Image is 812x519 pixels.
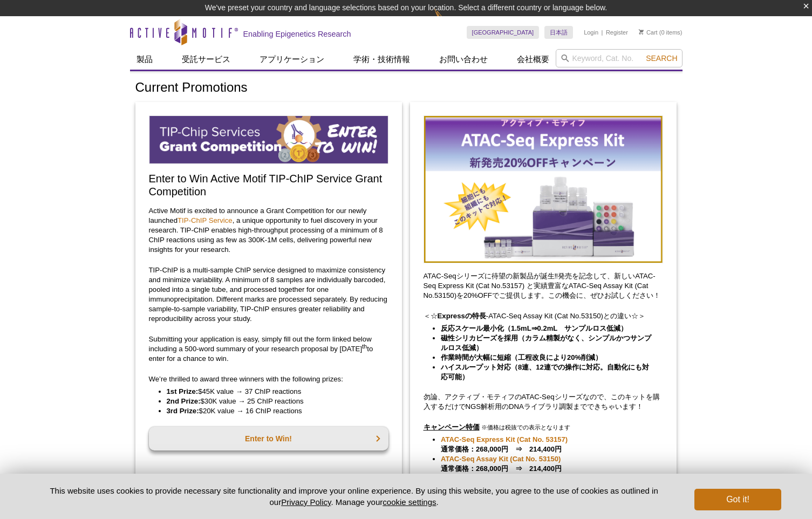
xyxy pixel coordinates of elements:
[167,397,378,406] li: $30K value → 25 ChIP reactions
[434,8,463,33] img: Change Here
[167,387,378,397] li: $45K value → 37 ChIP reactions
[253,49,331,70] a: アプリケーション
[441,324,627,332] strong: 反応スケール最小化（1.5mL⇒0.2mL サンプルロス低減）
[135,80,677,96] h1: Current Promotions
[510,49,556,70] a: 会社概要
[424,115,663,263] img: Save on ATAC-Seq Kits
[31,485,677,508] p: This website uses cookies to provide necessary site functionality and improve your online experie...
[646,54,677,63] span: Search
[243,29,351,39] h2: Enabling Epigenetics Research
[441,435,568,445] a: ATAC-Seq Express Kit (Cat No. 53157)
[149,265,388,324] p: TIP-ChIP is a multi-sample ChIP service designed to maximize consistency and minimize variability...
[424,271,663,301] p: ATAC-Seqシリーズに待望の新製品が誕生‼発売を記念して、新しいATAC-Seq Express Kit (Cat No.53157) と実績豊富なATAC-Seq Assay Kit (C...
[130,49,159,70] a: 製品
[556,49,683,67] input: Keyword, Cat. No.
[441,435,568,453] strong: 通常価格：268,000円 ⇒ 214,400円
[441,363,649,381] strong: ハイスループット対応（8連、12連での操作に対応。自動化にも対応可能）
[167,397,201,405] strong: 2nd Prize:
[544,26,573,39] a: 日本語
[149,427,388,450] a: Enter to Win!
[178,216,233,224] a: TIP-ChIP Service
[167,387,199,395] strong: 1st Prize:
[606,29,628,36] a: Register
[149,206,388,255] p: Active Motif is excited to announce a Grant Competition for our newly launched , a unique opportu...
[441,353,602,361] strong: 作業時間が大幅に短縮（工程改良により20%削減）
[438,312,486,320] strong: Expressの特長
[639,29,644,35] img: Your Cart
[639,29,658,36] a: Cart
[167,406,378,416] li: $20K value → 16 ChIP reactions
[602,26,603,39] li: |
[694,489,781,510] button: Got it!
[441,454,561,464] a: ATAC-Seq Assay Kit (Cat No. 53150)
[584,29,598,36] a: Login
[175,49,237,70] a: 受託サービス
[467,26,540,39] a: [GEOGRAPHIC_DATA]
[441,334,651,352] strong: 磁性シリカビーズを採用（カラム精製がなく、シンプルかつサンプルロス低減）
[643,53,680,63] button: Search
[441,455,562,473] strong: 通常価格：268,000円 ⇒ 214,400円
[383,497,436,507] button: cookie settings
[149,115,388,164] img: TIP-ChIP Service Grant Competition
[281,497,331,507] a: Privacy Policy
[362,343,367,349] sup: th
[149,374,388,384] p: We’re thrilled to award three winners with the following prizes:
[433,49,494,70] a: お問い合わせ
[424,392,663,412] p: 勿論、アクティブ・モティフのATAC-Seqシリーズなので、このキットを購入するだけでNGS解析用のDNAライブラリ調製までできちゃいます！
[424,311,663,321] p: ＜☆ -ATAC-Seq Assay Kit (Cat No.53150)との違い☆＞
[167,407,199,415] strong: 3rd Prize:
[481,424,570,431] span: ※価格は税抜での表示となります
[149,334,388,364] p: Submitting your application is easy, simply fill out the form linked below including a 500-word s...
[424,423,480,431] u: キャンペーン特価
[639,26,683,39] li: (0 items)
[149,172,388,198] h2: Enter to Win Active Motif TIP-ChIP Service Grant Competition
[347,49,417,70] a: 学術・技術情報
